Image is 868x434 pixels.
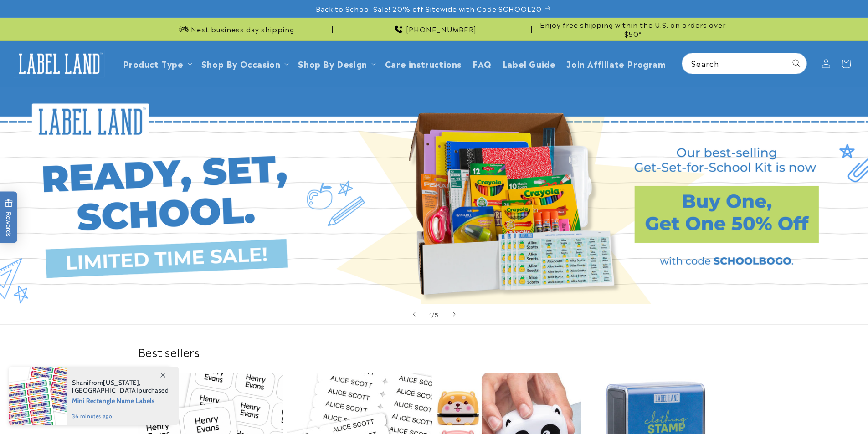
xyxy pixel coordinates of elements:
a: Join Affiliate Program [561,53,671,74]
span: Shop By Occasion [201,58,281,69]
a: Label Guide [497,53,561,74]
span: [US_STATE] [103,378,139,387]
span: [PHONE_NUMBER] [406,25,477,34]
a: Shop By Design [298,57,367,70]
div: Announcement [138,18,333,40]
img: Label Land [14,50,105,78]
button: Next slide [444,304,464,324]
div: Announcement [535,18,730,40]
span: Back to School Sale! 20% off Sitewide with Code SCHOOL20 [316,4,542,13]
span: Care instructions [385,58,462,69]
h2: Best sellers [138,345,730,359]
span: Shani [72,378,89,387]
span: Rewards [4,199,13,236]
a: Care instructions [380,53,467,74]
div: Announcement [337,18,532,40]
span: from , purchased [72,379,169,394]
span: Enjoy free shipping within the U.S. on orders over $50* [535,20,730,38]
a: Label Land [10,46,108,81]
span: FAQ [473,58,492,69]
summary: Product Type [118,53,196,74]
span: Next business day shipping [191,25,294,34]
summary: Shop By Occasion [196,53,293,74]
a: Product Type [123,57,184,70]
span: [GEOGRAPHIC_DATA] [72,386,139,394]
span: 5 [435,310,439,319]
span: Join Affiliate Program [566,58,666,69]
span: / [432,310,435,319]
span: 1 [429,310,432,319]
a: FAQ [467,53,497,74]
summary: Shop By Design [293,53,379,74]
span: Label Guide [503,58,556,69]
button: Search [786,53,806,73]
button: Previous slide [404,304,424,324]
